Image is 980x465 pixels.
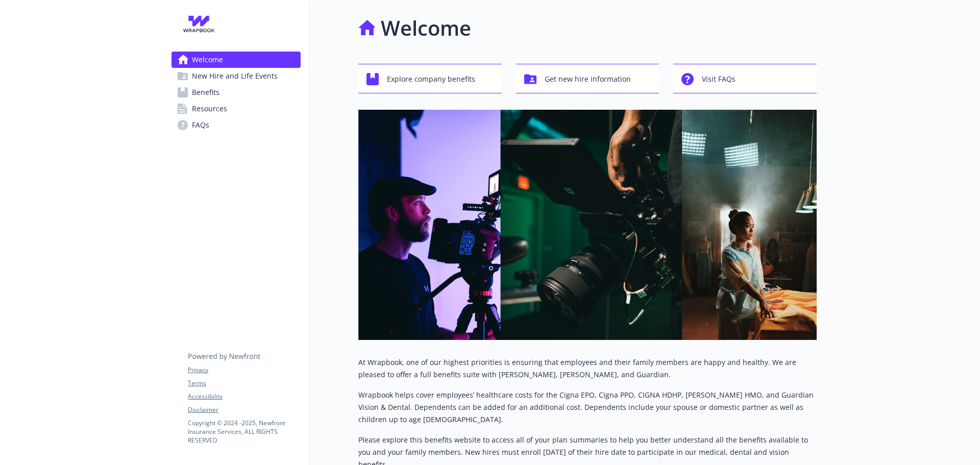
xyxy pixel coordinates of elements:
[516,64,659,93] button: Get new hire information
[358,64,502,93] button: Explore company benefits
[387,69,475,89] span: Explore company benefits
[188,405,300,414] a: Disclaimer
[381,13,471,43] h1: Welcome
[358,356,817,381] p: At Wrapbook, one of our highest priorities is ensuring that employees and their family members ar...
[188,392,300,401] a: Accessibility
[171,84,301,101] a: Benefits
[192,52,223,68] span: Welcome
[188,365,300,375] a: Privacy
[188,419,300,445] p: Copyright © 2024 - 2025 , Newfront Insurance Services, ALL RIGHTS RESERVED
[171,101,301,117] a: Resources
[171,68,301,84] a: New Hire and Life Events
[192,84,219,101] span: Benefits
[358,110,817,340] img: overview page banner
[192,101,227,117] span: Resources
[171,117,301,133] a: FAQs
[192,68,278,84] span: New Hire and Life Events
[702,69,736,89] span: Visit FAQs
[188,379,300,388] a: Terms
[545,69,631,89] span: Get new hire information
[192,117,209,133] span: FAQs
[673,64,817,93] button: Visit FAQs
[171,52,301,68] a: Welcome
[358,389,817,426] p: Wrapbook helps cover employees’ healthcare costs for the Cigna EPO, Cigna PPO, CIGNA HDHP, [PERSO...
